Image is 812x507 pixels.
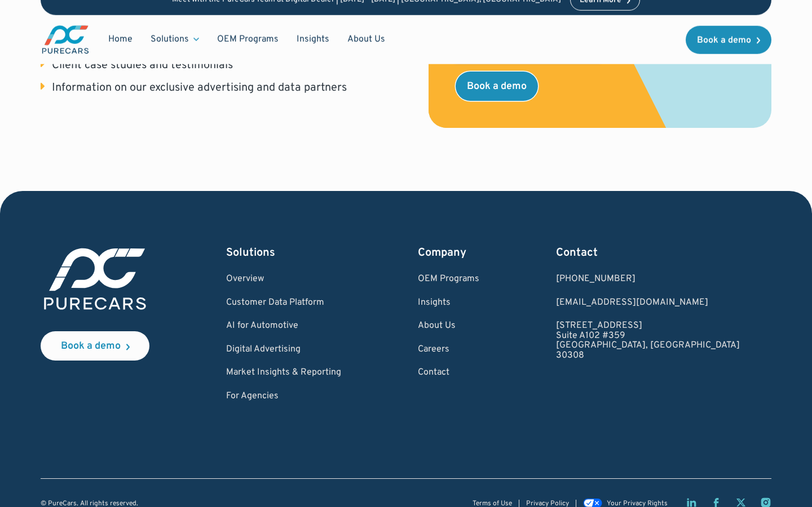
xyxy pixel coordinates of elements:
div: Information on our exclusive advertising and data partners [52,80,347,96]
a: Insights [288,29,338,50]
a: OEM Programs [208,29,288,50]
a: AI for Automotive [226,321,341,331]
div: Contact [556,245,740,261]
a: OEM Programs [418,274,479,284]
a: Home [99,29,142,50]
img: purecars logo [41,24,90,55]
div: Solutions [226,245,341,261]
a: About Us [338,29,394,50]
div: Book a demo [697,35,751,45]
a: Email us [556,298,740,308]
input: Book a demo [456,72,538,101]
a: [STREET_ADDRESS]Suite A102 #359[GEOGRAPHIC_DATA], [GEOGRAPHIC_DATA]30308 [556,321,740,361]
div: Solutions [151,33,189,46]
img: purecars logo [41,245,149,313]
a: Digital Advertising [226,345,341,355]
div: Solutions [142,29,208,50]
a: Book a demo [686,25,771,54]
a: For Agencies [226,392,341,402]
div: Book a demo [61,341,121,352]
a: Market Insights & Reporting [226,368,341,378]
a: Contact [418,368,479,378]
a: About Us [418,321,479,331]
div: Company [418,245,479,261]
a: Customer Data Platform [226,298,341,308]
a: Overview [226,274,341,284]
div: [PHONE_NUMBER] [556,274,740,284]
a: main [41,24,90,55]
a: Book a demo [41,331,149,361]
div: Client case studies and testimonials [52,57,233,73]
a: Careers [418,345,479,355]
a: Insights [418,298,479,308]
